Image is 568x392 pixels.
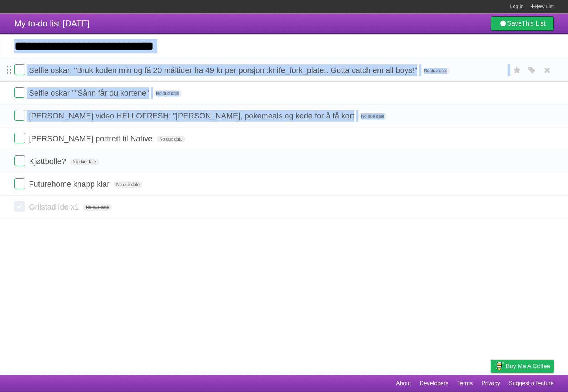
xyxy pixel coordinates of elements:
a: Terms [457,377,473,390]
a: Privacy [481,377,500,390]
span: Kjøttbolle? [29,157,68,166]
a: Developers [420,377,448,390]
label: Star task [510,64,524,76]
span: No due date [70,159,99,165]
span: Buy me a coffee [506,360,550,372]
span: [PERSON_NAME] portrett til Native [29,134,154,143]
span: No due date [83,204,112,211]
span: Futurehome knapp klar [29,180,111,189]
b: This List [522,20,546,27]
label: Done [14,201,25,212]
span: No due date [421,68,450,74]
a: Buy me a coffee [491,360,554,373]
span: Grilstad ide x1 [29,202,81,211]
span: No due date [113,181,142,188]
span: No due date [156,136,185,142]
img: Buy me a coffee [494,360,504,372]
a: Suggest a feature [509,377,554,390]
label: Done [14,110,25,121]
span: [PERSON_NAME] video HELLOFRESH: "[PERSON_NAME], pokemeals og kode for å få kort [29,111,356,120]
span: Selfie oskar ""Sånn får du kortene" [29,89,151,97]
span: No due date [358,113,387,120]
label: Done [14,178,25,189]
label: Done [14,133,25,143]
span: Selfie oskar: "Bruk koden min og få 20 måltider fra 49 kr per porsjon :knife_fork_plate:. Gotta c... [29,66,419,75]
label: Done [14,155,25,166]
span: My to-do list [DATE] [14,18,90,28]
label: Done [14,64,25,75]
a: SaveThis List [491,16,554,31]
label: Done [14,87,25,98]
span: No due date [153,90,182,97]
a: About [396,377,411,390]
